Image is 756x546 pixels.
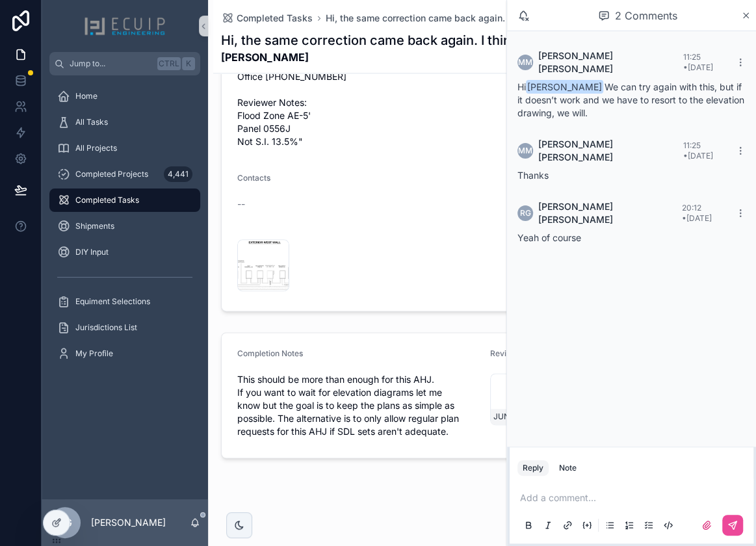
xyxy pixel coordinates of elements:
[49,110,200,134] a: All Tasks
[75,91,98,101] span: Home
[84,16,166,36] img: App logo
[538,200,682,226] span: [PERSON_NAME] [PERSON_NAME]
[75,117,108,127] span: All Tasks
[538,138,683,164] span: [PERSON_NAME] [PERSON_NAME]
[49,316,200,339] a: Jurisdictions List
[526,80,603,94] span: [PERSON_NAME]
[237,12,313,25] span: Completed Tasks
[554,460,582,476] button: Note
[615,8,677,23] span: 2 Comments
[75,195,139,205] span: Completed Tasks
[237,348,303,358] span: Completion Notes
[75,322,137,333] span: Jurisdictions List
[517,460,549,476] button: Reply
[164,166,192,182] div: 4,441
[49,342,200,365] a: My Profile
[49,290,200,313] a: Equiment Selections
[75,169,148,179] span: Completed Projects
[490,348,564,358] span: Revised Documents
[682,203,712,223] span: 20:12 • [DATE]
[683,52,713,72] span: 11:25 • [DATE]
[683,140,713,161] span: 11:25 • [DATE]
[237,198,245,211] span: --
[517,81,744,118] span: Hi We can try again with this, but if it doesn’t work and we have to resort to the elevation draw...
[49,84,200,108] a: Home
[517,232,581,243] span: Yeah of course
[518,57,532,68] span: MM
[326,12,655,25] a: Hi, the same correction came back again. I think what the reviewer wants is
[49,240,200,264] a: DIY Input
[221,12,313,25] a: Completed Tasks
[518,146,532,156] span: MM
[91,516,166,529] p: [PERSON_NAME]
[520,208,531,218] span: RG
[49,136,200,160] a: All Projects
[75,348,113,359] span: My Profile
[75,221,114,231] span: Shipments
[49,52,200,75] button: Jump to...CtrlK
[221,49,651,65] strong: [PERSON_NAME]
[221,31,651,49] h1: Hi, the same correction came back again. I think what the reviewer wants is
[559,463,577,473] div: Note
[75,296,150,307] span: Equiment Selections
[237,373,480,438] span: This should be more than enough for this AHJ. If you want to wait for elevation diagrams let me k...
[183,58,194,69] span: K
[42,75,208,382] div: scrollable content
[157,57,181,70] span: Ctrl
[70,58,152,69] span: Jump to...
[538,49,683,75] span: [PERSON_NAME] [PERSON_NAME]
[237,173,270,183] span: Contacts
[493,411,525,422] span: JUNIOR-[PERSON_NAME]-Engineering---R2_signed
[75,247,109,257] span: DIY Input
[517,170,549,181] span: Thanks
[49,188,200,212] a: Completed Tasks
[49,214,200,238] a: Shipments
[75,143,117,153] span: All Projects
[49,162,200,186] a: Completed Projects4,441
